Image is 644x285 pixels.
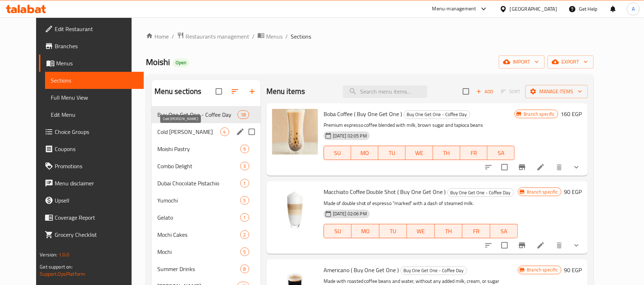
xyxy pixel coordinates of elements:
div: Yumochi5 [152,192,261,209]
span: Combo Delight [157,162,240,170]
div: Moishi Pastry [157,145,240,153]
span: SA [490,148,512,158]
button: edit [235,126,246,137]
span: 9 [241,146,249,152]
span: TH [436,148,457,158]
span: Sections [291,32,311,41]
div: Mochi Cakes [157,230,240,239]
h6: 160 EGP [561,109,582,119]
div: items [240,247,249,256]
span: Branches [55,42,138,50]
button: TH [433,146,460,160]
div: items [237,110,249,119]
span: Menu disclaimer [55,179,138,187]
button: FR [462,224,490,238]
span: Open [173,60,189,66]
span: Mochi [157,247,240,256]
div: Dubai Chocolate Pistachio1 [152,175,261,192]
li: / [252,32,255,41]
span: 1.0.0 [59,250,70,259]
a: Upsell [39,192,144,209]
input: search [343,85,427,98]
button: TH [435,224,463,238]
a: Promotions [39,157,144,175]
li: / [172,32,174,41]
div: Buy One Get One - Coffee Day [400,266,467,275]
button: TU [378,146,405,160]
nav: breadcrumb [146,32,594,41]
span: FR [465,226,487,236]
div: Open [173,59,189,67]
span: FR [463,148,485,158]
span: Branch specific [521,111,557,117]
div: Menu-management [432,5,476,13]
span: Choice Groups [55,127,138,136]
span: Buy One Get One - Coffee Day [401,266,467,275]
div: items [240,230,249,239]
span: Dubai Chocolate Pistachio [157,179,240,187]
svg: Show Choices [572,241,581,250]
button: sort-choices [480,237,497,254]
span: import [505,57,539,66]
button: FR [460,146,487,160]
p: Premium espresso coffee blended with milk, brown sugar and tapioca beans [324,121,515,130]
h2: Menu items [266,86,305,97]
a: Coverage Report [39,209,144,226]
a: Sections [45,72,144,89]
span: Coverage Report [55,213,138,222]
span: export [553,57,588,66]
button: SA [490,224,518,238]
a: Choice Groups [39,123,144,140]
div: items [240,145,249,153]
span: SU [327,148,348,158]
svg: Show Choices [572,163,581,171]
img: Boba Coffee ( Buy One Get One ) [272,109,318,155]
span: Moishi [146,54,170,70]
span: Select section [458,84,473,99]
span: Gelato [157,213,240,222]
span: TU [382,226,404,236]
span: Yumochi [157,196,240,205]
span: Menus [56,59,138,67]
p: Made of double shot of espresso "marked" with a dash of steamed milk. [324,199,518,208]
a: Menu disclaimer [39,175,144,192]
span: Coupons [55,145,138,153]
span: 5 [241,249,249,255]
button: WE [407,224,435,238]
button: TU [379,224,407,238]
span: 1 [241,214,249,221]
span: 18 [238,111,249,118]
a: Restaurants management [177,32,249,41]
span: Americano ( Buy One Get One ) [324,265,399,275]
button: delete [551,237,568,254]
h6: 90 EGP [564,187,582,197]
div: Buy One Get One - Coffee Day [404,110,470,119]
span: Buy One Get One - Coffee Day [404,110,470,119]
span: 8 [241,266,249,272]
span: WE [410,226,432,236]
span: Promotions [55,162,138,170]
h6: 90 EGP [564,265,582,275]
span: Buy One Get One - Coffee Day [448,189,513,197]
span: [DATE] 02:05 PM [330,132,370,139]
a: Grocery Checklist [39,226,144,243]
button: delete [551,159,568,176]
button: sort-choices [480,159,497,176]
span: WE [408,148,430,158]
img: Macchiato Coffee Double Shot ( Buy One Get One ) [272,187,318,232]
span: Buy One Get One - Coffee Day [157,110,238,119]
div: Gelato1 [152,209,261,226]
span: Select section first [496,86,525,97]
a: Edit menu item [536,241,545,250]
div: items [240,265,249,273]
span: Select all sections [211,84,226,99]
span: Full Menu View [51,93,138,102]
button: SA [487,146,515,160]
div: [GEOGRAPHIC_DATA] [510,5,557,13]
div: Buy One Get One - Coffee Day18 [152,106,261,123]
button: Branch-specific-item [513,159,531,176]
span: Upsell [55,196,138,205]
